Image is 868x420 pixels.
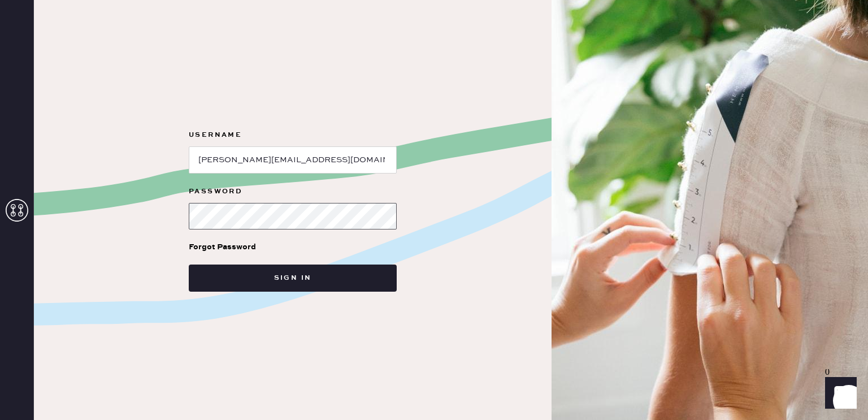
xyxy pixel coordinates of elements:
[814,369,863,418] iframe: Front Chat
[189,241,256,253] div: Forgot Password
[189,185,397,198] label: Password
[189,230,256,265] a: Forgot Password
[189,128,397,142] label: Username
[189,265,397,292] button: Sign in
[189,146,397,174] input: e.g. john@doe.com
